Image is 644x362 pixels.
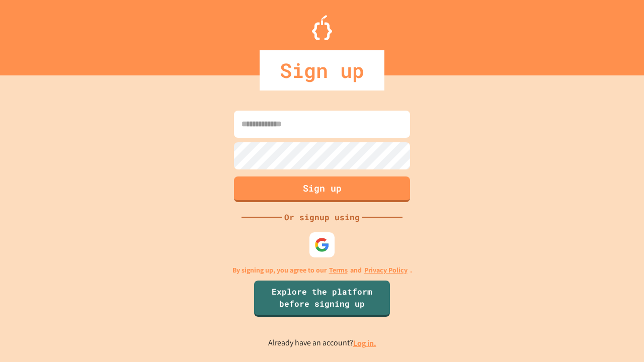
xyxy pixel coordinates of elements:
[232,265,412,276] p: By signing up, you agree to our and .
[312,15,332,40] img: Logo.svg
[314,237,330,252] img: google-icon.svg
[234,176,410,202] button: Sign up
[329,265,348,276] a: Terms
[353,338,376,348] a: Log in.
[254,281,390,317] a: Explore the platform before signing up
[268,337,376,349] p: Already have an account?
[282,211,362,223] div: Or signup using
[364,265,408,276] a: Privacy Policy
[260,50,384,90] div: Sign up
